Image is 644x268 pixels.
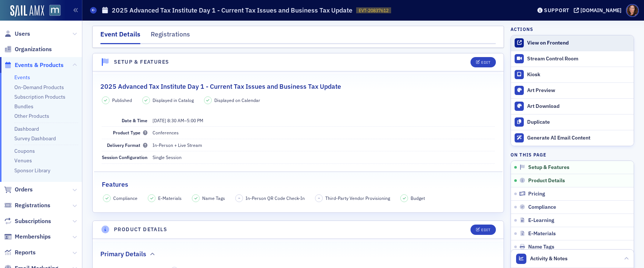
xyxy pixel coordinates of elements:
a: Events & Products [4,61,64,69]
span: Subscriptions [15,217,51,225]
span: EVT-20837612 [359,7,389,14]
a: Survey Dashboard [14,135,56,142]
a: Events [14,74,30,81]
img: SailAMX [49,5,61,16]
div: [DOMAIN_NAME] [580,7,622,14]
div: Support [544,7,569,14]
a: Stream Control Room [511,51,634,67]
span: Compliance [528,204,556,211]
a: View Homepage [44,5,61,17]
span: – [238,195,240,201]
button: Generate AI Email Content [511,130,634,146]
a: Subscription Products [14,94,65,100]
h4: On this page [511,151,634,158]
div: View on Frontend [527,40,630,46]
h1: 2025 Advanced Tax Institute Day 1 - Current Tax Issues and Business Tax Update [112,6,353,15]
a: View on Frontend [511,35,634,51]
div: Registrations [151,29,190,43]
a: Registrations [4,201,50,209]
div: Art Preview [527,87,630,94]
div: Event Details [100,29,140,44]
span: Organizations [15,45,52,53]
div: Kiosk [527,71,630,78]
a: Art Preview [511,82,634,98]
div: Art Download [527,103,630,110]
a: Sponsor Library [14,167,50,174]
h2: 2025 Advanced Tax Institute Day 1 - Current Tax Issues and Business Tax Update [100,82,341,91]
a: Kiosk [511,67,634,82]
span: [DATE] [153,117,166,123]
h2: Primary Details [100,249,146,259]
span: Users [15,30,30,38]
span: Budget [411,195,425,201]
a: Reports [4,248,36,257]
span: In-Person + Live Stream [153,142,202,148]
span: Displayed in Catalog [153,97,194,103]
a: Coupons [14,148,35,154]
a: Other Products [14,113,49,119]
a: Dashboard [14,126,39,132]
span: Single Session [153,154,182,160]
a: On-Demand Products [14,84,64,91]
button: Edit [471,57,496,67]
span: Displayed on Calendar [214,97,260,103]
span: Date & Time [122,117,147,123]
span: E-Learning [528,217,554,224]
span: Registrations [15,201,50,209]
span: Product Type [113,130,147,135]
button: [DOMAIN_NAME] [574,8,624,13]
span: Conferences [153,130,179,135]
img: SailAMX [10,5,44,17]
span: – [153,117,203,123]
a: Users [4,30,30,38]
span: Orders [15,186,33,194]
span: Compliance [113,195,137,201]
div: Edit [481,228,490,232]
span: Name Tags [202,195,225,201]
a: Memberships [4,233,51,241]
span: Published [112,97,132,103]
a: Art Download [511,98,634,114]
time: 5:00 PM [187,117,203,123]
h4: Actions [511,26,533,32]
span: Name Tags [528,244,554,250]
button: Edit [471,225,496,235]
span: In-Person QR Code Check-In [246,195,305,201]
a: Orders [4,186,33,194]
span: Memberships [15,233,51,241]
span: E-Materials [158,195,182,201]
a: Subscriptions [4,217,51,225]
h4: Product Details [114,226,167,233]
span: Delivery Format [107,142,147,148]
div: Generate AI Email Content [527,135,630,141]
span: Events & Products [15,61,64,69]
a: Organizations [4,45,52,53]
span: Third-Party Vendor Provisioning [325,195,390,201]
a: Venues [14,157,32,164]
h4: Setup & Features [114,58,169,66]
button: Duplicate [511,114,634,130]
span: Setup & Features [528,164,569,171]
span: Reports [15,248,36,257]
a: Bundles [14,103,33,110]
h2: Features [102,180,128,189]
span: – [318,195,320,201]
span: Activity & Notes [530,255,568,262]
div: Duplicate [527,119,630,126]
span: Pricing [528,191,545,197]
span: Product Details [528,177,565,184]
div: Stream Control Room [527,56,630,62]
time: 8:30 AM [167,117,184,123]
span: Profile [626,4,639,17]
span: E-Materials [528,230,556,237]
div: Edit [481,60,490,64]
span: Session Configuration [102,154,147,160]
